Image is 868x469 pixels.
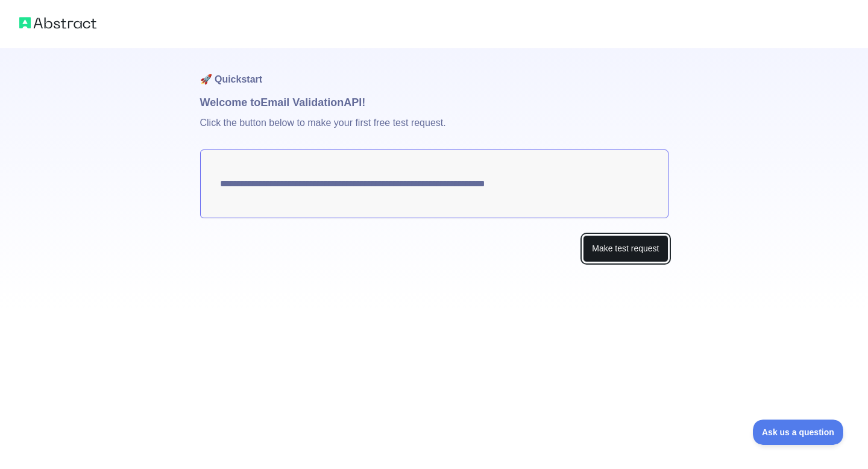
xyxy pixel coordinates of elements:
[200,111,668,150] p: Click the button below to make your first free test request.
[19,14,96,31] img: Abstract logo
[583,235,668,262] button: Make test request
[200,94,668,111] h1: Welcome to Email Validation API!
[200,48,668,94] h1: 🚀 Quickstart
[753,420,844,445] iframe: Toggle Customer Support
